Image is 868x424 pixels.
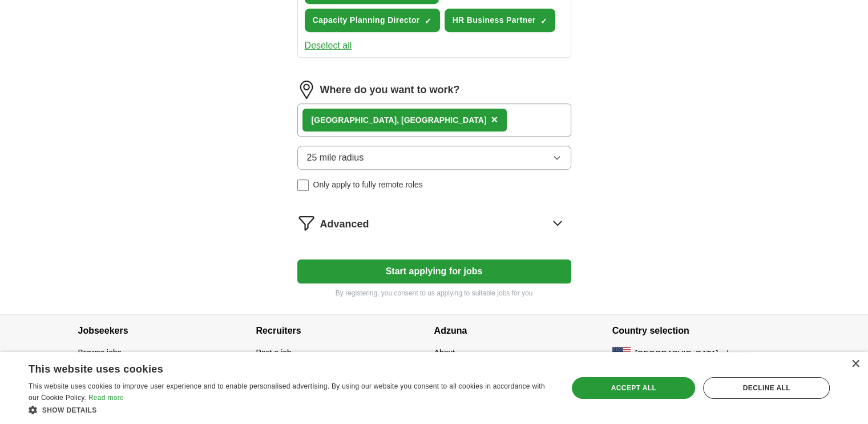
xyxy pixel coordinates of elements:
[297,146,571,170] button: 25 mile radius
[297,179,309,191] input: Only apply to fully remote roles
[491,113,498,126] span: ×
[297,259,571,283] button: Start applying for jobs
[297,288,571,298] p: By registering, you consent to us applying to suitable jobs for you
[635,348,718,360] span: [GEOGRAPHIC_DATA]
[88,394,124,402] a: Read more, opens a new window
[42,406,97,414] span: Show details
[297,214,316,232] img: filter
[453,14,536,26] span: HR Business Partner
[572,377,695,399] div: Accept all
[297,81,316,99] img: location.png
[312,114,487,126] div: [GEOGRAPHIC_DATA], [GEOGRAPHIC_DATA]
[491,111,498,129] button: ×
[425,17,431,26] span: ✓
[313,179,423,191] span: Only apply to fully remote roles
[78,348,122,357] a: Browse jobs
[320,217,369,232] span: Advanced
[29,382,545,402] span: This website uses cookies to improve user experience and to enable personalised advertising. By u...
[434,348,455,357] a: About
[445,9,556,32] button: HR Business Partner✓
[307,151,364,165] span: 25 mile radius
[305,39,352,53] button: Deselect all
[612,315,790,347] h4: Country selection
[313,14,420,26] span: Capacity Planning Director
[256,348,292,357] a: Post a job
[722,348,749,360] button: change
[29,404,552,415] div: Show details
[29,359,523,376] div: This website uses cookies
[540,17,547,26] span: ✓
[320,82,460,98] label: Where do you want to work?
[612,347,631,361] img: US flag
[851,360,859,369] div: Close
[703,377,830,399] div: Decline all
[305,9,440,32] button: Capacity Planning Director✓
